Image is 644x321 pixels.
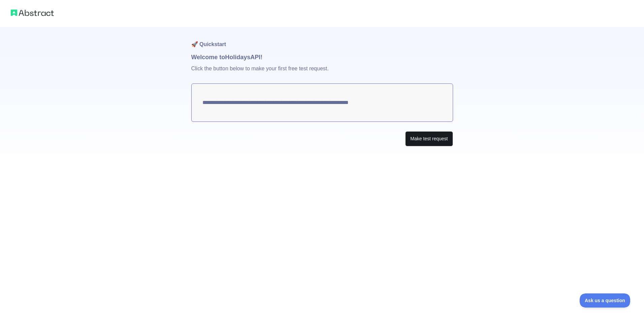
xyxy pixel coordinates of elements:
iframe: Toggle Customer Support [580,293,631,308]
img: Abstract logo [11,8,54,17]
h1: Welcome to Holidays API! [191,52,453,62]
h1: 🚀 Quickstart [191,27,453,52]
button: Make test request [405,131,453,146]
p: Click the button below to make your first free test request. [191,62,453,83]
